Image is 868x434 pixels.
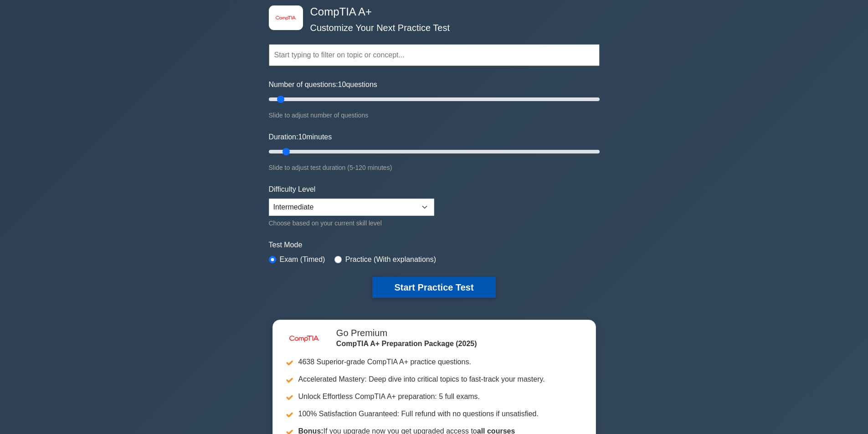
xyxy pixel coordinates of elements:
div: Choose based on your current skill level [269,218,434,229]
button: Start Practice Test [372,277,495,298]
label: Test Mode [269,240,600,250]
label: Duration: minutes [269,132,332,143]
input: Start typing to filter on topic or concept... [269,44,600,66]
h4: CompTIA A+ [307,5,555,19]
label: Practice (With explanations) [345,254,436,265]
label: Exam (Timed) [280,254,325,265]
div: Slide to adjust number of questions [269,110,600,121]
label: Difficulty Level [269,184,316,195]
span: 10 [338,81,346,88]
label: Number of questions: questions [269,79,377,90]
div: Slide to adjust test duration (5-120 minutes) [269,162,600,173]
span: 10 [298,133,306,141]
